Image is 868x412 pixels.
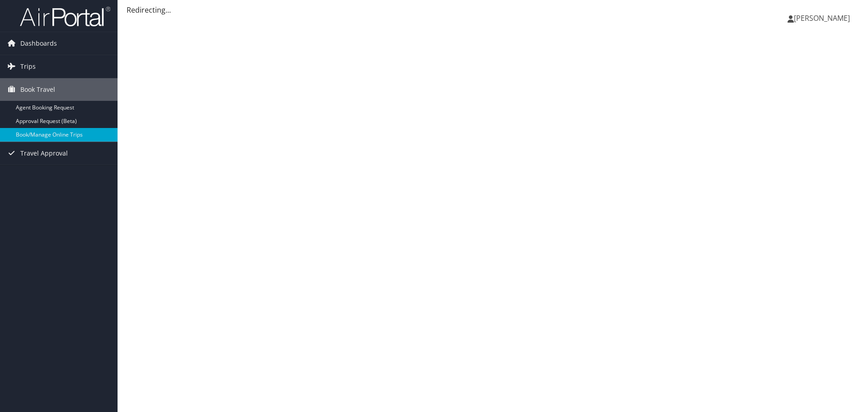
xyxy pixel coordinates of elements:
[794,13,850,23] span: [PERSON_NAME]
[20,6,110,27] img: airportal-logo.png
[20,32,57,55] span: Dashboards
[20,55,36,78] span: Trips
[20,78,55,101] span: Book Travel
[788,5,859,32] a: [PERSON_NAME]
[127,5,859,15] div: Redirecting...
[20,142,68,165] span: Travel Approval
